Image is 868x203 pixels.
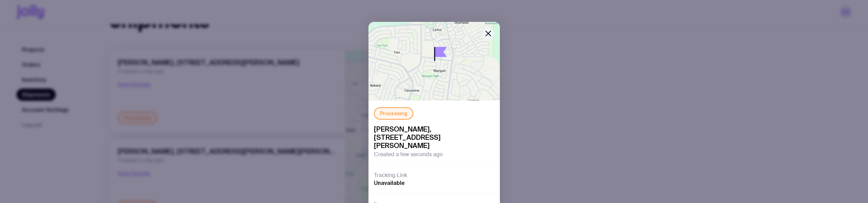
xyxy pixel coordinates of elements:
h3: Tracking Link [374,172,407,179]
span: Created a few seconds ago [374,151,443,158]
img: staticmap [368,22,500,100]
span: [PERSON_NAME], [STREET_ADDRESS][PERSON_NAME] [374,125,494,150]
div: Processing [374,107,413,120]
span: Unavailable [374,179,405,186]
